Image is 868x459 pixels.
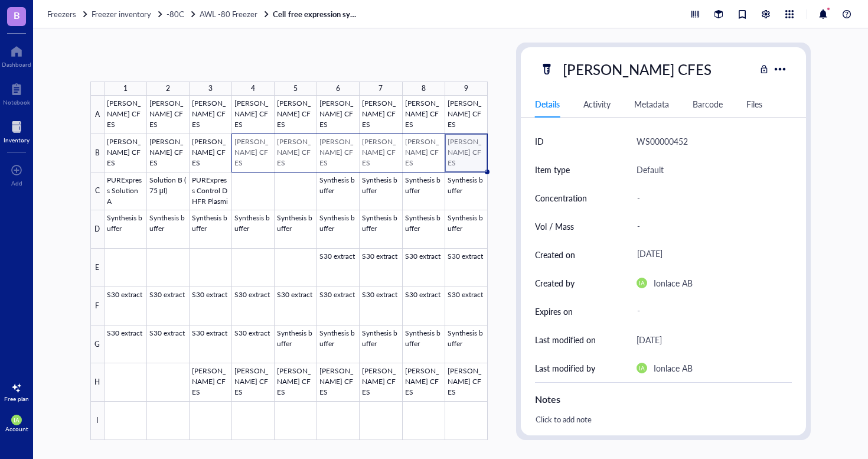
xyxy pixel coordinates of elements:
[4,136,30,144] div: Inventory
[90,172,105,211] div: C
[251,82,255,96] div: 4
[90,134,105,172] div: B
[200,8,257,19] span: AWL -80 Freezer
[535,392,792,406] div: Notes
[14,416,19,424] span: IA
[422,82,426,96] div: 8
[637,333,662,347] div: [DATE]
[11,180,22,187] div: Add
[464,82,468,96] div: 9
[2,42,31,68] a: Dashboard
[535,220,574,233] div: Vol / Mass
[637,134,688,148] div: WS00000452
[535,135,544,148] div: ID
[208,82,213,96] div: 3
[2,61,31,68] div: Dashboard
[535,191,587,204] div: Concentration
[535,362,595,375] div: Last modified by
[535,248,575,261] div: Created on
[3,99,30,106] div: Notebook
[167,9,270,19] a: -80CAWL -80 Freezer
[47,9,89,19] a: Freezers
[90,287,105,325] div: F
[535,333,596,346] div: Last modified on
[3,80,30,106] a: Notebook
[632,214,788,239] div: -
[639,364,645,372] span: IA
[47,8,76,19] span: Freezers
[632,301,788,322] div: -
[4,118,30,144] a: Inventory
[746,97,762,110] div: Files
[4,395,29,402] div: Free plan
[293,82,298,96] div: 5
[378,82,383,96] div: 7
[632,244,788,265] div: [DATE]
[557,57,717,82] div: [PERSON_NAME] CFES
[90,210,105,249] div: D
[693,97,723,110] div: Barcode
[535,276,575,289] div: Created by
[632,185,788,210] div: -
[639,279,645,287] span: IA
[167,8,184,19] span: -80C
[90,325,105,364] div: G
[535,305,573,318] div: Expires on
[90,363,105,402] div: H
[634,97,669,110] div: Metadata
[637,162,664,177] div: Default
[530,411,788,440] div: Click to add note
[535,163,570,176] div: Item type
[92,8,151,19] span: Freezer inventory
[654,361,693,375] div: Ionlace AB
[5,425,28,432] div: Account
[123,82,128,96] div: 1
[535,97,560,110] div: Details
[336,82,340,96] div: 6
[166,82,170,96] div: 2
[14,8,20,22] span: B
[90,249,105,287] div: E
[654,276,693,290] div: Ionlace AB
[90,96,105,134] div: A
[273,9,361,19] a: Cell free expression systems
[90,402,105,440] div: I
[92,9,164,19] a: Freezer inventory
[583,97,611,110] div: Activity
